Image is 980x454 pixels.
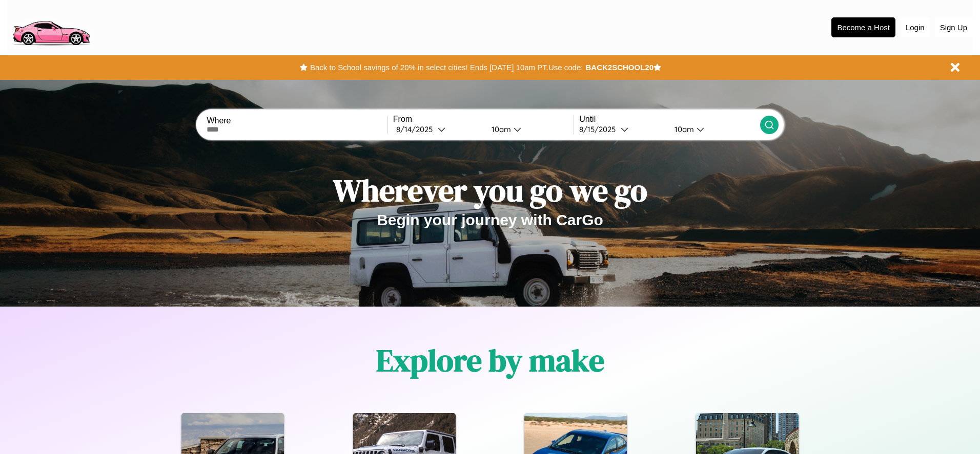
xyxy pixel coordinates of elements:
button: Login [901,18,930,37]
button: 8/14/2025 [393,124,483,135]
label: From [393,115,574,124]
img: logo [8,5,94,48]
div: 10am [486,124,514,134]
h1: Explore by make [376,339,604,381]
label: Until [579,115,760,124]
button: 10am [666,124,760,135]
label: Where [207,116,387,125]
div: 10am [669,124,697,134]
div: 8 / 14 / 2025 [396,124,438,134]
button: 10am [483,124,574,135]
button: Sign Up [935,18,972,37]
b: BACK2SCHOOL20 [585,63,654,72]
button: Back to School savings of 20% in select cities! Ends [DATE] 10am PT.Use code: [308,60,585,75]
div: 8 / 15 / 2025 [579,124,621,134]
button: Become a Host [831,17,895,37]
